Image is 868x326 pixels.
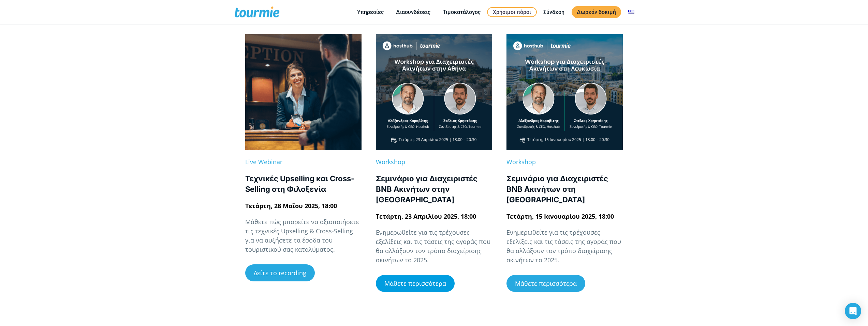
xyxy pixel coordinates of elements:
a: Μάθετε περισσότερα [376,275,455,292]
span: Μάθετε περισσότερα [515,280,577,286]
p: Μάθετε πώς μπορείτε να αξιοποιήσετε τις τεχνικές Upselling & Cross-Selling για να αυξήσετε τα έσο... [245,217,362,254]
a: Δείτε το recording [245,264,315,281]
a: Διασυνδέσεις [391,8,436,16]
div: Open Intercom Messenger [845,303,861,319]
a: Χρήσιμοι πόροι [487,7,537,17]
span: Δείτε το recording [254,270,306,276]
a: Τιμοκατάλογος [438,8,486,16]
span: Workshop [376,158,405,166]
span: Μάθετε περισσότερα [384,280,446,286]
span: Τετάρτη, 23 Απριλίου 2025, 18:00 [376,212,476,220]
div: Σεμινάριο για Διαχειριστές ΒΝΒ Ακινήτων στην [GEOGRAPHIC_DATA] [376,173,492,205]
span: Live Webinar [245,158,282,166]
a: Σύνδεση [538,8,570,16]
p: Ενημερωθείτε για τις τρέχουσες εξελίξεις και τις τάσεις της αγοράς που θα αλλάξουν τον τρόπο διαχ... [376,228,492,265]
span: Workshop [506,158,536,166]
p: Ενημερωθείτε για τις τρέχουσες εξελίξεις και τις τάσεις της αγοράς που θα αλλάξουν τον τρόπο διαχ... [506,228,623,265]
div: Σεμινάριο για Διαχειριστές ΒΝΒ Ακινήτων στη [GEOGRAPHIC_DATA] [506,173,623,205]
a: Μάθετε περισσότερα [506,275,585,292]
a: Υπηρεσίες [352,8,389,16]
span: Τετάρτη, 15 Ιανουαρίου 2025, 18:00 [506,212,614,220]
span: Τετάρτη, 28 Μαΐου 2025, 18:00 [245,202,337,210]
a: Δωρεάν δοκιμή [572,6,621,18]
div: Τεχνικές Upselling και Cross-Selling στη Φιλοξενία [245,173,362,195]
